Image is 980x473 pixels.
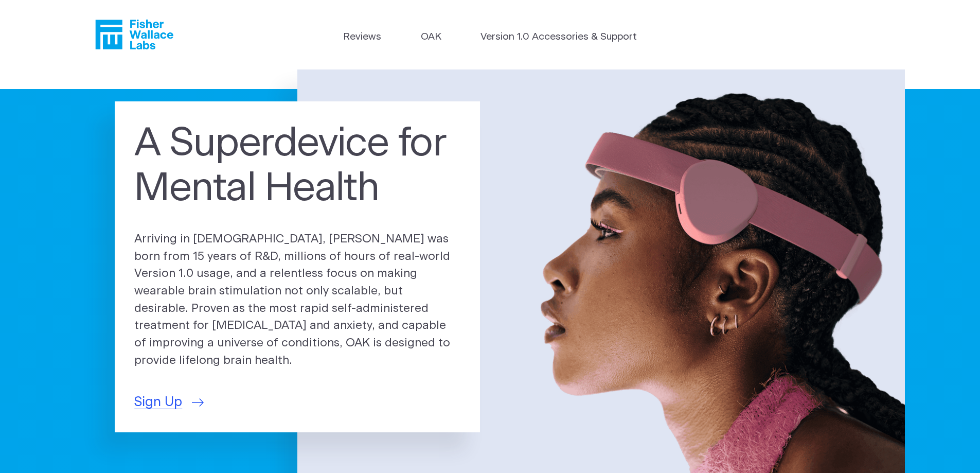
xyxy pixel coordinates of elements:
a: Fisher Wallace [95,20,173,49]
p: Arriving in [DEMOGRAPHIC_DATA], [PERSON_NAME] was born from 15 years of R&D, millions of hours of... [134,231,460,370]
h1: A Superdevice for Mental Health [134,121,460,212]
a: OAK [421,30,441,45]
a: Sign Up [134,392,204,412]
span: Sign Up [134,392,182,412]
a: Version 1.0 Accessories & Support [480,30,637,45]
a: Reviews [343,30,381,45]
